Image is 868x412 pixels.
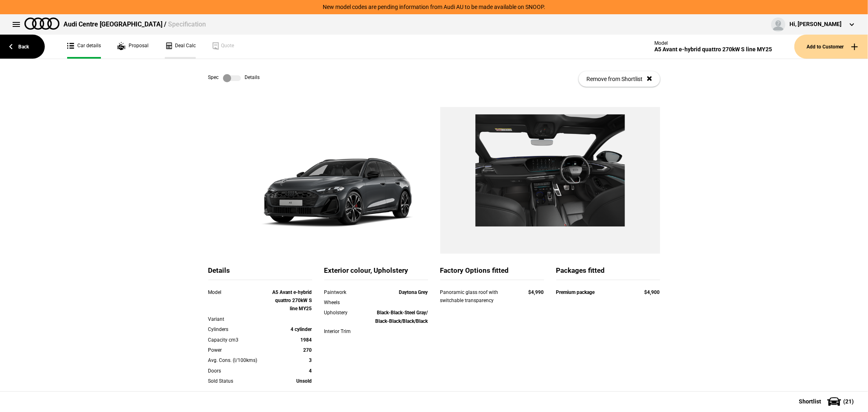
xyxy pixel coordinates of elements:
[787,391,868,412] button: Shortlist(21)
[843,399,854,404] span: ( 21 )
[24,18,59,30] img: audi.png
[376,310,428,324] strong: Black-Black-Steel Gray/ Black-Black/Black/Black
[556,266,660,280] div: Packages fitted
[579,71,660,87] button: Remove from Shortlist
[208,356,271,364] div: Avg. Cons. (l/100kms)
[63,20,206,29] div: Audi Centre [GEOGRAPHIC_DATA] /
[799,399,821,404] span: Shortlist
[654,46,772,53] div: A5 Avant e-hybrid quattro 270kW S line MY25
[168,20,206,28] span: Specification
[440,266,544,280] div: Factory Options fitted
[399,289,428,295] strong: Daytona Grey
[208,315,271,323] div: Variant
[440,288,513,305] div: Panoramic glass roof with switchable transparency
[208,288,271,296] div: Model
[645,289,660,295] strong: $4,900
[208,325,271,333] div: Cylinders
[117,35,149,59] a: Proposal
[273,289,312,312] strong: A5 Avant e-hybrid quattro 270kW S line MY25
[324,309,366,317] div: Upholstery
[208,336,271,344] div: Capacity cm3
[301,337,312,343] strong: 1984
[208,74,260,82] div: Spec Details
[67,35,101,59] a: Car details
[794,35,868,59] button: Add to Customer
[529,289,544,295] strong: $4,990
[309,368,312,374] strong: 4
[208,367,271,375] div: Doors
[324,288,366,296] div: Paintwork
[789,20,842,28] div: Hi, [PERSON_NAME]
[297,378,312,384] strong: Unsold
[324,266,428,280] div: Exterior colour, Upholstery
[654,40,772,46] div: Model
[556,289,595,295] strong: Premium package
[208,346,271,354] div: Power
[309,357,312,363] strong: 3
[324,327,366,335] div: Interior Trim
[304,347,312,353] strong: 270
[208,377,271,385] div: Sold Status
[208,266,312,280] div: Details
[291,327,312,332] strong: 4 cylinder
[324,298,366,307] div: Wheels
[165,35,196,59] a: Deal Calc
